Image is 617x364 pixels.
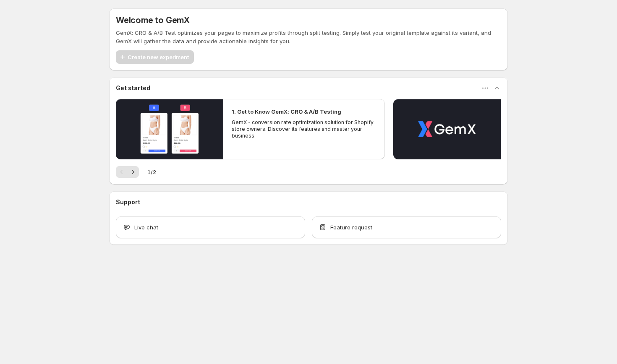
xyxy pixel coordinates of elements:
[116,84,150,92] h3: Get started
[116,15,190,25] h5: Welcome to GemX
[393,99,501,159] button: Play video
[232,119,376,139] p: GemX - conversion rate optimization solution for Shopify store owners. Discover its features and ...
[116,166,139,178] nav: Pagination
[232,107,341,116] h2: 1. Get to Know GemX: CRO & A/B Testing
[116,99,223,159] button: Play video
[127,166,139,178] button: Next
[116,198,140,206] h3: Support
[147,168,156,176] span: 1 / 2
[330,223,372,231] span: Feature request
[134,223,158,231] span: Live chat
[116,29,501,45] p: GemX: CRO & A/B Test optimizes your pages to maximize profits through split testing. Simply test ...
